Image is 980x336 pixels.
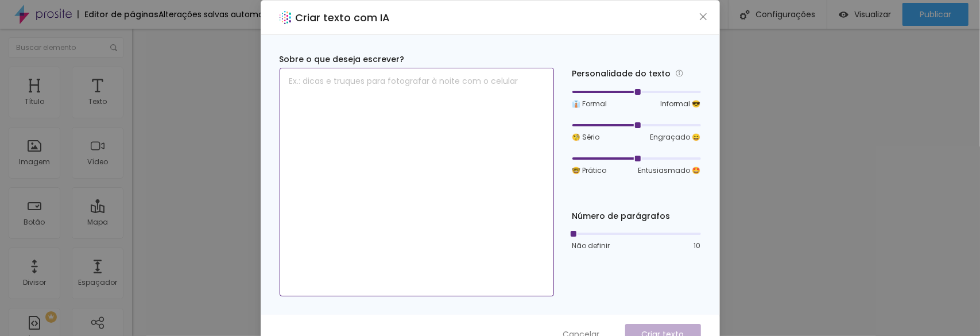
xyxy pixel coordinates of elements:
[694,241,701,250] font: 10
[572,241,610,250] font: Não definir
[650,132,701,142] font: Engraçado 😄
[572,165,607,175] font: 🤓 Prático
[572,210,671,222] font: Número de parágrafos
[638,165,701,175] font: Entusiasmado 🤩
[296,10,390,25] font: Criar texto com IA
[572,99,607,109] font: 👔 Formal
[572,132,600,142] font: 🧐 Sério
[661,99,701,109] font: Informal 😎
[697,11,709,23] button: Fechar
[699,12,708,21] span: fechar
[280,53,405,65] font: Sobre o que deseja escrever?
[572,68,671,79] font: Personalidade do texto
